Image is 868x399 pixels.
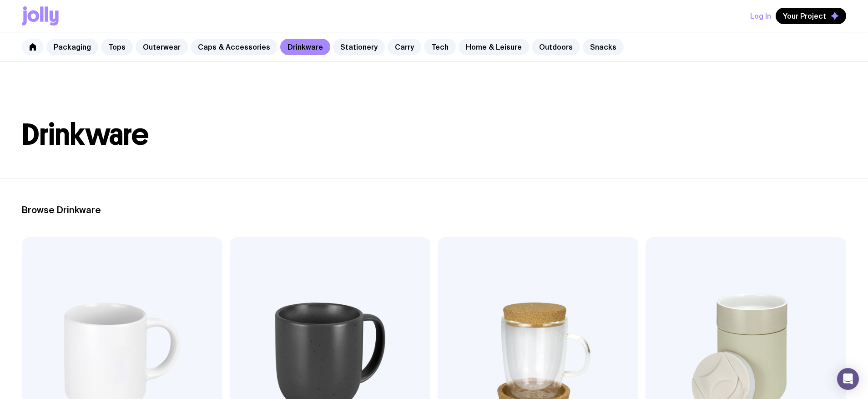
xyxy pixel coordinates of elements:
[191,39,278,55] a: Caps & Accessories
[532,39,580,55] a: Outdoors
[136,39,188,55] a: Outerwear
[333,39,385,55] a: Stationery
[776,8,846,24] button: Your Project
[388,39,421,55] a: Carry
[22,120,846,149] h1: Drinkware
[22,205,846,215] h2: Browse Drinkware
[583,39,624,55] a: Snacks
[837,368,859,390] div: Open Intercom Messenger
[783,11,826,20] span: Your Project
[750,8,771,24] button: Log In
[459,39,529,55] a: Home & Leisure
[424,39,456,55] a: Tech
[280,39,330,55] a: Drinkware
[101,39,133,55] a: Tops
[46,39,98,55] a: Packaging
